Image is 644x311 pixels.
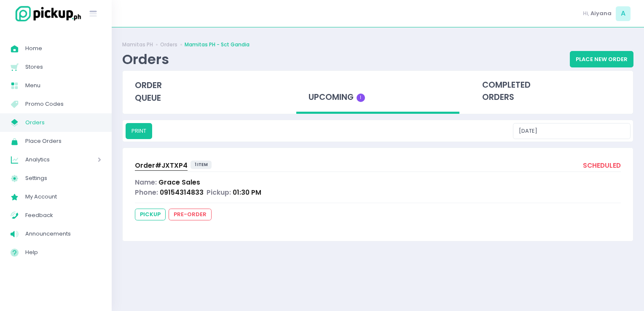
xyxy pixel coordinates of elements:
span: Phone: [135,188,158,197]
button: PRINT [126,123,152,139]
span: pickup [135,209,166,220]
span: Help [25,247,101,258]
span: Name: [135,178,157,187]
span: pre-order [169,209,212,220]
span: Promo Codes [25,99,101,110]
span: Feedback [25,210,101,221]
div: completed orders [470,71,633,112]
span: 01:30 PM [233,188,261,197]
span: 1 item [191,161,212,169]
span: Orders [25,117,101,128]
span: Stores [25,62,101,72]
span: Announcements [25,228,101,239]
span: 09154314833 [160,188,204,197]
a: Mamitas PH - Sct Gandia [185,41,250,48]
div: scheduled [583,161,621,172]
a: Mamitas PH [122,41,153,48]
span: order queue [135,80,162,104]
span: Settings [25,173,101,184]
div: upcoming [296,71,459,114]
span: My Account [25,191,101,202]
span: 1 [357,94,365,102]
img: logo [11,5,82,23]
span: A [616,6,631,21]
span: Place Orders [25,136,101,147]
a: Order#JXTXP4 [135,161,188,172]
div: Orders [122,51,169,67]
span: Pickup: [207,188,231,197]
span: Home [25,43,101,54]
span: Hi, [583,9,589,18]
span: Analytics [25,154,74,165]
span: Aiyana [590,9,612,18]
span: Order# JXTXP4 [135,161,188,170]
span: Menu [25,80,101,91]
button: Place New Order [570,51,633,67]
a: Orders [160,41,177,48]
span: Grace Sales [158,178,200,187]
